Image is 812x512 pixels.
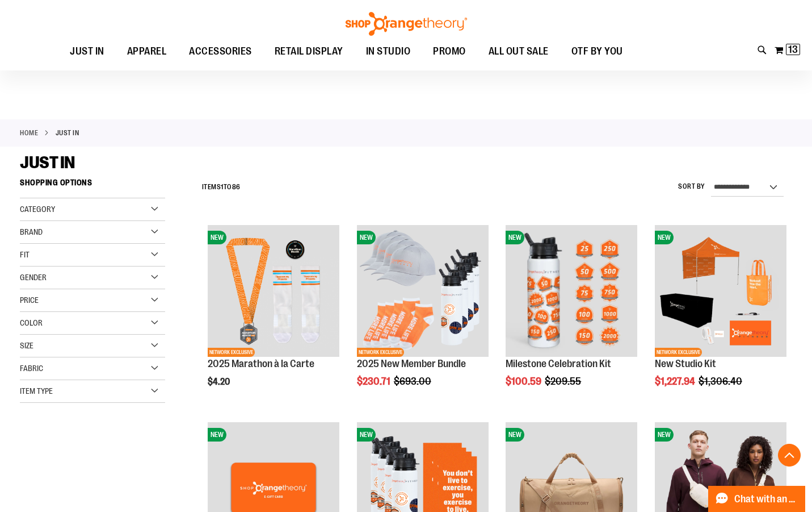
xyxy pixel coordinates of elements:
strong: JUST IN [56,128,79,138]
span: NEW [357,231,376,244]
h2: Items to [202,178,241,196]
span: $230.71 [357,376,392,387]
span: APPAREL [127,39,167,64]
a: Milestone Celebration KitNEW [506,225,637,359]
div: product [500,219,643,416]
div: product [351,219,494,416]
span: $4.20 [208,377,232,387]
a: 2025 New Member BundleNEWNETWORK EXCLUSIVE [357,225,489,359]
a: New Studio Kit [655,358,716,369]
span: NEW [506,231,524,244]
span: NETWORK EXCLUSIVE [655,348,702,357]
span: Size [20,341,33,350]
span: NEW [208,428,226,442]
a: 2025 New Member Bundle [357,358,466,369]
span: 1 [221,183,224,191]
a: 2025 Marathon à la Carte [208,358,314,369]
span: $209.55 [545,376,583,387]
img: New Studio Kit [655,225,786,357]
span: Gender [20,273,47,282]
div: product [202,219,345,416]
strong: Shopping Options [20,173,165,198]
label: Sort By [678,182,705,192]
img: 2025 New Member Bundle [357,225,489,357]
img: Milestone Celebration Kit [506,225,637,357]
a: 2025 Marathon à la CarteNEWNETWORK EXCLUSIVE [208,225,339,359]
span: Color [20,318,43,327]
span: PROMO [433,39,466,64]
img: Shop Orangetheory [344,12,469,36]
span: NEW [208,231,226,244]
span: 13 [788,44,798,55]
span: NEW [357,428,376,442]
span: $1,227.94 [655,376,697,387]
span: ACCESSORIES [189,39,252,64]
img: 2025 Marathon à la Carte [208,225,339,357]
a: New Studio KitNEWNETWORK EXCLUSIVE [655,225,786,359]
span: NETWORK EXCLUSIVE [357,348,404,357]
span: $1,306.40 [699,376,744,387]
a: Milestone Celebration Kit [506,358,611,369]
span: JUST IN [70,39,104,64]
span: Category [20,205,55,214]
span: Fabric [20,364,43,373]
div: product [649,219,792,416]
span: 86 [232,183,241,191]
span: Brand [20,227,43,236]
span: Fit [20,250,30,259]
span: JUST IN [20,153,75,172]
span: NETWORK EXCLUSIVE [208,348,255,357]
span: NEW [506,428,524,442]
span: Chat with an Expert [734,494,798,505]
a: Home [20,128,38,138]
span: Item Type [20,386,53,396]
span: OTF BY YOU [571,39,623,64]
span: $100.59 [506,376,543,387]
button: Back To Top [778,444,801,467]
span: Price [20,295,39,305]
span: IN STUDIO [366,39,411,64]
span: NEW [655,428,674,442]
span: $693.00 [394,376,433,387]
span: ALL OUT SALE [489,39,549,64]
button: Chat with an Expert [708,486,806,512]
span: NEW [655,231,674,244]
span: RETAIL DISPLAY [275,39,343,64]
